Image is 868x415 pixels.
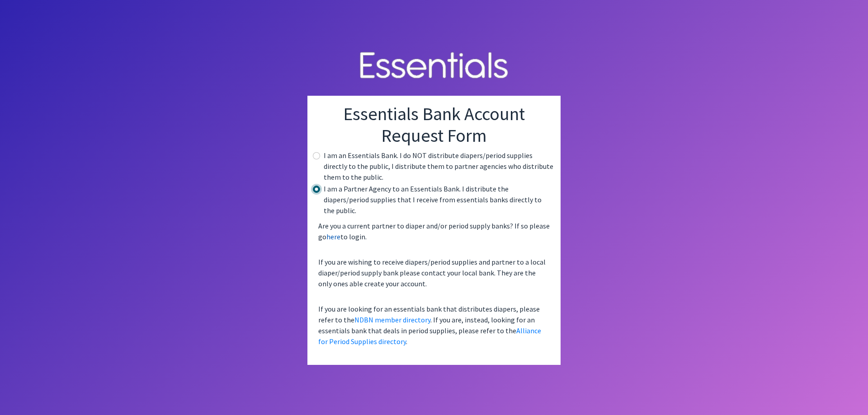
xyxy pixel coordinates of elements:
img: Human Essentials [353,43,515,89]
h1: Essentials Bank Account Request Form [315,103,553,146]
p: If you are looking for an essentials bank that distributes diapers, please refer to the . If you ... [315,300,553,350]
a: NDBN member directory [354,315,430,324]
p: Are you a current partner to diaper and/or period supply banks? If so please go to login. [315,217,553,246]
p: If you are wishing to receive diapers/period supplies and partner to a local diaper/period supply... [315,253,553,293]
label: I am a Partner Agency to an Essentials Bank. I distribute the diapers/period supplies that I rece... [324,183,553,216]
a: here [326,232,340,241]
label: I am an Essentials Bank. I do NOT distribute diapers/period supplies directly to the public, I di... [324,150,553,182]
